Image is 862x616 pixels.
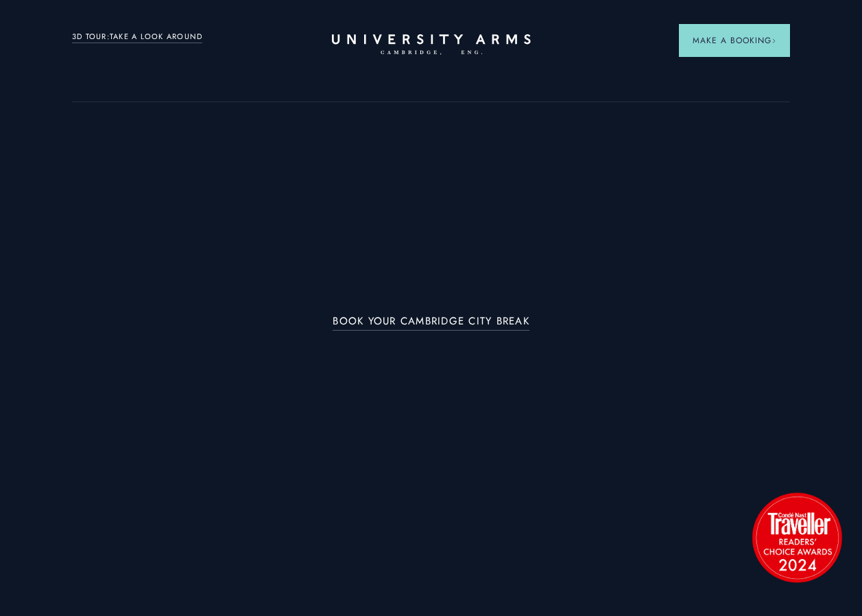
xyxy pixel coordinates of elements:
a: 3D TOUR:TAKE A LOOK AROUND [72,31,203,43]
a: BOOK YOUR CAMBRIDGE CITY BREAK [333,316,529,331]
img: image-2524eff8f0c5d55edbf694693304c4387916dea5-1501x1501-png [745,486,848,589]
button: Make a BookingArrow icon [679,24,790,57]
span: Make a Booking [693,34,776,47]
a: Home [332,34,531,56]
img: Arrow icon [771,38,776,43]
